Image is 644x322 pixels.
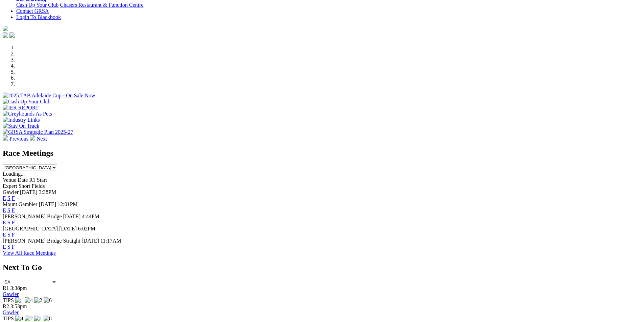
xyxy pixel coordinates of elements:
span: Next [37,136,47,142]
span: R1 [3,285,9,291]
img: Industry Links [3,117,40,123]
span: Venue [3,177,16,183]
span: 3:38PM [39,189,56,195]
img: twitter.svg [9,32,15,38]
span: Loading... [3,171,25,177]
a: S [7,232,10,238]
a: Next [30,136,47,142]
a: Gawler [3,291,19,297]
h2: Race Meetings [3,149,641,158]
span: Fields [31,183,45,189]
a: S [7,244,10,250]
img: GRSA Strategic Plan 2025-27 [3,129,73,135]
img: logo-grsa-white.png [3,26,8,31]
img: Stay On Track [3,123,39,129]
span: 11:17AM [100,238,121,244]
span: [DATE] [63,214,81,219]
span: Short [19,183,30,189]
a: Login To Blackbook [16,14,61,20]
span: R1 Start [29,177,47,183]
img: 4 [25,297,33,303]
a: E [3,244,6,250]
a: S [7,220,10,225]
img: chevron-left-pager-white.svg [3,135,8,141]
a: Previous [3,136,30,142]
span: Expert [3,183,17,189]
a: E [3,207,6,213]
a: F [12,232,15,238]
img: 1 [15,297,23,303]
span: [PERSON_NAME] Bridge Straight [3,238,80,244]
span: Gawler [3,189,19,195]
span: [DATE] [39,201,56,207]
a: Contact GRSA [16,8,49,14]
a: Gawler [3,309,19,315]
img: IER REPORT [3,105,39,111]
span: Mount Gambier [3,201,38,207]
span: TIPS [3,316,14,321]
a: S [7,207,10,213]
span: 6:02PM [78,226,96,231]
a: Cash Up Your Club [16,2,58,8]
span: Previous [9,136,28,142]
img: 8 [44,316,52,322]
img: 2025 TAB Adelaide Cup - On Sale Now [3,93,95,99]
a: View All Race Meetings [3,250,56,256]
a: F [12,207,15,213]
a: F [12,220,15,225]
span: 12:01PM [57,201,78,207]
img: 6 [44,297,52,303]
img: 2 [25,316,33,322]
a: S [7,195,10,201]
a: E [3,220,6,225]
a: Chasers Restaurant & Function Centre [60,2,143,8]
span: [GEOGRAPHIC_DATA] [3,226,58,231]
img: 2 [34,297,42,303]
span: [DATE] [81,238,99,244]
img: 4 [15,316,23,322]
h2: Next To Go [3,263,641,272]
a: F [12,244,15,250]
span: 4:44PM [82,214,99,219]
a: F [12,195,15,201]
img: facebook.svg [3,32,8,38]
img: chevron-right-pager-white.svg [30,135,35,141]
img: Cash Up Your Club [3,99,50,105]
span: [DATE] [59,226,77,231]
img: 1 [34,316,42,322]
span: Date [18,177,28,183]
span: [DATE] [20,189,38,195]
span: R2 [3,303,9,309]
div: Bar & Dining [16,2,641,8]
a: E [3,232,6,238]
span: TIPS [3,297,14,303]
a: E [3,195,6,201]
span: 3:38pm [10,285,27,291]
span: 3:53pm [10,303,27,309]
img: Greyhounds As Pets [3,111,52,117]
span: [PERSON_NAME] Bridge [3,214,62,219]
